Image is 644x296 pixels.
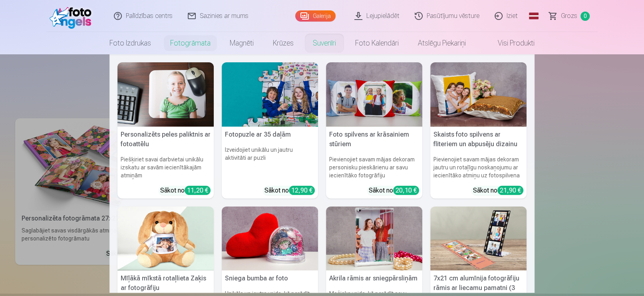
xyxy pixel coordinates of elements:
[430,62,527,199] a: Skaists foto spilvens ar fliteriem un abpusēju dizainuSkaists foto spilvens ar fliteriem un abpus...
[430,127,527,152] h5: Skaists foto spilvens ar fliteriem un abpusēju dizainu
[117,207,214,271] img: Mīļākā mīkstā rotaļlieta Zaķis ar fotogrāfiju
[326,152,422,183] h6: Pievienojiet savam mājas dekoram personisku pieskārienu ar savu iecienītāko fotogrāfiju
[117,62,214,127] img: Personalizēts peles paliktnis ar fotoattēlu
[161,32,220,54] a: Fotogrāmata
[497,186,523,195] div: 21,90 €
[222,127,318,143] h5: Fotopuzle ar 35 daļām
[346,32,408,54] a: Foto kalendāri
[430,152,527,183] h6: Pievienojiet savam mājas dekoram jautru un rotaļīgu noskaņojumu ar iecienītāko atmiņu uz fotospil...
[263,32,303,54] a: Krūzes
[430,62,527,127] img: Skaists foto spilvens ar fliteriem un abpusēju dizainu
[295,10,336,22] a: Galerija
[264,186,315,195] div: Sākot no
[326,207,422,271] img: Akrila rāmis ar sniegpārsliņām
[326,270,422,286] h5: Akrila rāmis ar sniegpārsliņām
[473,186,523,195] div: Sākot no
[117,152,214,183] h6: Piešķiriet savai darbvietai unikālu izskatu ar savām iecienītākajām atmiņām
[100,32,161,54] a: Foto izdrukas
[220,32,263,54] a: Magnēti
[430,207,527,271] img: 7x21 cm alumīnija fotogrāfiju rāmis ar liecamu pamatni (3 fotogrāfijas)
[289,186,315,195] div: 12,90 €
[117,62,214,199] a: Personalizēts peles paliktnis ar fotoattēluPersonalizēts peles paliktnis ar fotoattēluPiešķiriet ...
[580,12,590,21] span: 0
[185,186,211,195] div: 11,20 €
[408,32,475,54] a: Atslēgu piekariņi
[222,143,318,183] h6: Izveidojiet unikālu un jautru aktivitāti ar puzli
[222,62,318,199] a: Fotopuzle ar 35 daļāmFotopuzle ar 35 daļāmIzveidojiet unikālu un jautru aktivitāti ar puzliSākot ...
[117,127,214,152] h5: Personalizēts peles paliktnis ar fotoattēlu
[222,270,318,286] h5: Sniega bumba ar foto
[50,3,95,29] img: /fa1
[326,62,422,199] a: Foto spilvens ar krāsainiem stūriemFoto spilvens ar krāsainiem stūriemPievienojiet savam mājas de...
[160,186,211,195] div: Sākot no
[222,62,318,127] img: Fotopuzle ar 35 daļām
[561,11,577,21] span: Grozs
[326,127,422,152] h5: Foto spilvens ar krāsainiem stūriem
[369,186,419,195] div: Sākot no
[326,62,422,127] img: Foto spilvens ar krāsainiem stūriem
[475,32,544,54] a: Visi produkti
[222,207,318,271] img: Sniega bumba ar foto
[117,270,214,296] h5: Mīļākā mīkstā rotaļlieta Zaķis ar fotogrāfiju
[303,32,346,54] a: Suvenīri
[393,186,419,195] div: 20,10 €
